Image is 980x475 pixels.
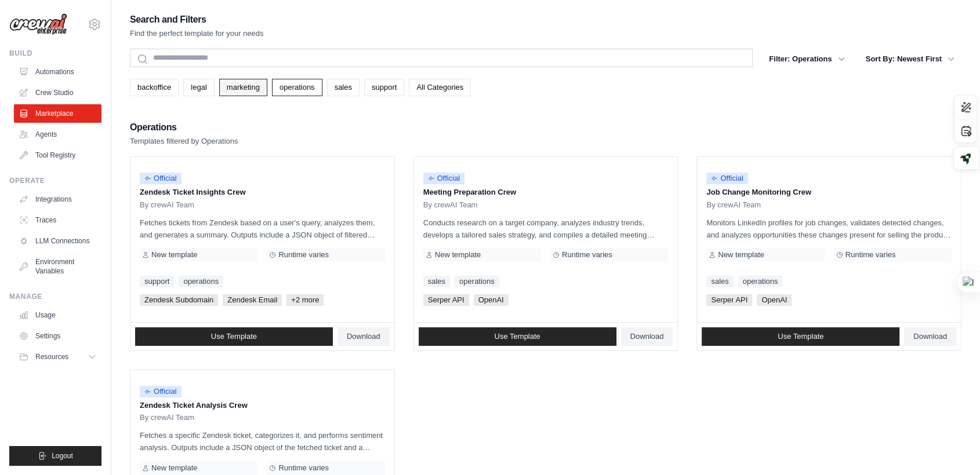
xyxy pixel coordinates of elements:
[337,327,390,346] a: Download
[211,332,257,341] span: Use Template
[14,146,101,165] a: Tool Registry
[9,176,101,185] div: Operate
[140,294,218,306] span: Zendesk Subdomain
[130,12,264,28] h2: Search and Filters
[423,276,450,287] a: sales
[140,413,194,422] span: By crewAI Team
[630,332,664,341] span: Download
[9,446,101,466] button: Logout
[14,232,101,250] a: LLM Connections
[423,200,478,210] span: By crewAI Team
[347,332,380,341] span: Download
[179,276,223,287] a: operations
[904,327,956,346] a: Download
[423,217,669,241] p: Conducts research on a target company, analyzes industry trends, develops a tailored sales strate...
[9,49,101,58] div: Build
[706,200,761,210] span: By crewAI Team
[455,276,499,287] a: operations
[278,463,329,473] span: Runtime varies
[9,13,67,35] img: Logo
[702,327,899,346] a: Use Template
[14,104,101,123] a: Marketplace
[151,463,197,473] span: New template
[130,136,238,147] p: Templates filtered by Operations
[474,294,509,306] span: OpenAI
[130,28,264,39] p: Find the perfect template for your needs
[14,83,101,102] a: Crew Studio
[327,79,360,96] a: sales
[130,79,179,96] a: backoffice
[14,190,101,209] a: Integrations
[140,400,385,411] p: Zendesk Ticket Analysis Crew
[562,250,612,260] span: Runtime varies
[14,348,101,366] button: Resources
[762,49,851,70] button: Filter: Operations
[706,217,952,241] p: Monitors LinkedIn profiles for job changes, validates detected changes, and analyzes opportunitie...
[140,217,385,241] p: Fetches tickets from Zendesk based on a user's query, analyzes them, and generates a summary. Out...
[845,250,896,260] span: Runtime varies
[272,79,322,96] a: operations
[14,211,101,229] a: Traces
[140,200,194,210] span: By crewAI Team
[364,79,404,96] a: support
[757,294,792,306] span: OpenAI
[778,332,823,341] span: Use Template
[140,187,385,198] p: Zendesk Ticket Insights Crew
[183,79,214,96] a: legal
[14,125,101,144] a: Agents
[14,306,101,324] a: Usage
[706,294,752,306] span: Serper API
[135,327,333,346] a: Use Template
[223,294,282,306] span: Zendesk Email
[706,276,733,287] a: sales
[435,250,481,260] span: New template
[140,173,182,184] span: Official
[14,63,101,81] a: Automations
[14,253,101,280] a: Environment Variables
[706,187,952,198] p: Job Change Monitoring Crew
[423,294,469,306] span: Serper API
[140,276,174,287] a: support
[738,276,783,287] a: operations
[151,250,197,260] span: New template
[14,327,101,345] a: Settings
[286,294,324,306] span: +2 more
[9,292,101,301] div: Manage
[130,119,238,136] h2: Operations
[52,451,73,461] span: Logout
[423,187,669,198] p: Meeting Preparation Crew
[140,386,182,397] span: Official
[278,250,329,260] span: Runtime varies
[140,429,385,454] p: Fetches a specific Zendesk ticket, categorizes it, and performs sentiment analysis. Outputs inclu...
[706,173,748,184] span: Official
[718,250,764,260] span: New template
[494,332,540,341] span: Use Template
[621,327,673,346] a: Download
[423,173,465,184] span: Official
[35,352,68,361] span: Resources
[219,79,267,96] a: marketing
[409,79,471,96] a: All Categories
[913,332,947,341] span: Download
[859,49,961,70] button: Sort By: Newest First
[419,327,616,346] a: Use Template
